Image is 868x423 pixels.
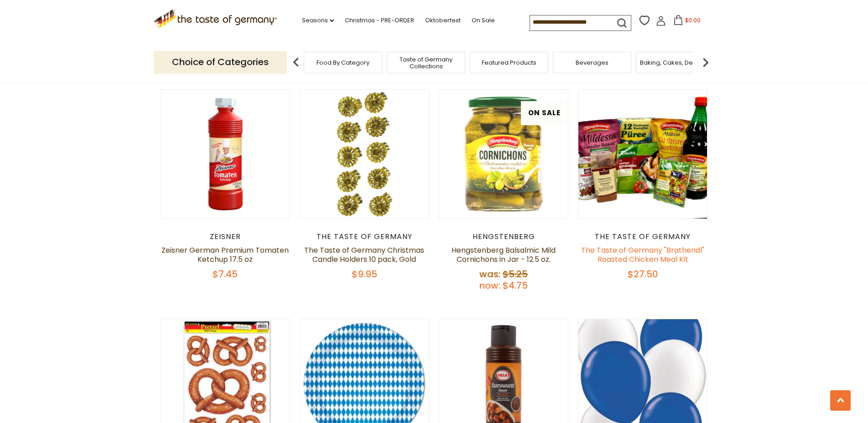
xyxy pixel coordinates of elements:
[503,268,528,280] span: $5.25
[452,245,556,265] a: Hengstenberg Balsalmic Mild Cornichons in Jar - 12.5 oz.
[302,15,334,25] a: Seasons
[161,90,290,219] img: Zeisner German Premium Tomaten Ketchup 17.5 oz
[581,245,704,265] a: The Taste of Germany "Brathendl" Roasted Chicken Meal Kit
[685,16,701,24] span: $0.00
[578,232,708,241] div: The Taste of Germany
[300,232,430,241] div: The Taste of Germany
[300,90,429,219] img: The Taste of Germany Christmas Candle Holders 10 pack, Gold
[640,59,711,66] a: Baking, Cakes, Desserts
[390,56,463,70] a: Taste of Germany Collections
[161,232,291,241] div: Zeisner
[425,15,461,25] a: Oktoberfest
[472,15,495,25] a: On Sale
[352,268,377,280] span: $9.95
[576,59,608,66] a: Beverages
[628,268,658,280] span: $27.50
[668,15,707,29] button: $0.00
[213,268,238,280] span: $7.45
[696,53,715,71] img: next arrow
[161,245,289,265] a: Zeisner German Premium Tomaten Ketchup 17.5 oz
[154,51,287,73] p: Choice of Categories
[503,279,528,292] span: $4.75
[439,232,569,241] div: Hengstenberg
[439,90,568,219] img: Hengstenberg Balsalmic Mild Cornichons in Jar - 12.5 oz.
[317,59,369,66] a: Food By Category
[304,245,424,265] a: The Taste of Germany Christmas Candle Holders 10 pack, Gold
[578,90,707,219] img: The Taste of Germany "Brathendl" Roasted Chicken Meal Kit
[479,268,500,280] label: Was:
[287,53,305,71] img: previous arrow
[482,59,536,66] a: Featured Products
[345,15,414,25] a: Christmas - PRE-ORDER
[479,279,500,292] label: Now:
